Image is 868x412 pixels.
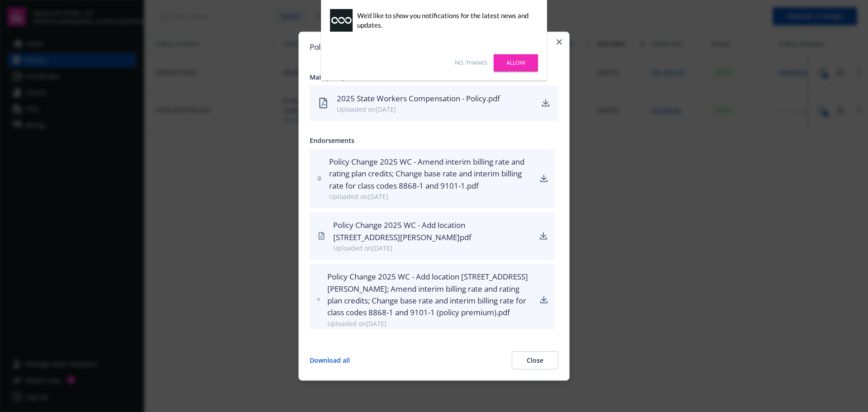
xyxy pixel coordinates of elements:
[540,173,547,184] a: download
[540,98,551,109] a: download
[327,319,533,328] div: Uploaded on [DATE]
[337,104,533,114] div: Uploaded on [DATE]
[512,351,558,369] button: Close
[327,271,533,319] div: Policy Change 2025 WC - Add location [STREET_ADDRESS][PERSON_NAME]; Amend interim billing rate an...
[310,43,558,50] h2: Policy documents
[337,92,533,104] div: 2025 State Workers Compensation - Policy.pdf
[310,136,558,145] div: Endorsements
[540,294,547,305] a: download
[539,231,547,242] a: download
[329,156,533,192] div: Policy Change 2025 WC - Amend interim billing rate and rating plan credits; Change base rate and ...
[310,351,350,369] button: Download all
[310,72,558,81] div: Main policy document
[333,219,532,243] div: Policy Change 2025 WC - Add location [STREET_ADDRESS][PERSON_NAME]pdf
[333,243,532,253] div: Uploaded on [DATE]
[329,192,533,201] div: Uploaded on [DATE]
